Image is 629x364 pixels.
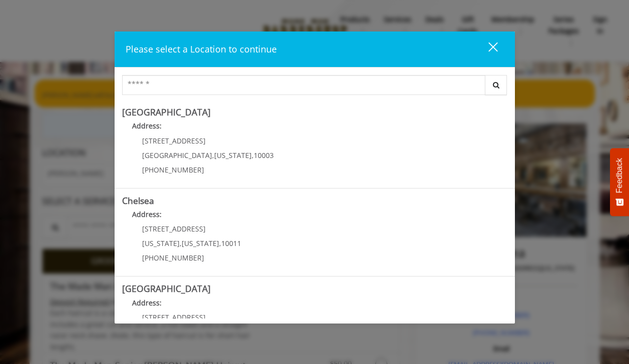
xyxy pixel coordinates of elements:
span: [STREET_ADDRESS] [142,312,206,322]
b: [GEOGRAPHIC_DATA] [122,282,211,294]
div: Center Select [122,75,507,100]
span: Feedback [615,158,624,193]
span: , [180,238,182,248]
span: , [219,238,221,248]
span: Please select a Location to continue [126,43,277,55]
span: [PHONE_NUMBER] [142,165,204,174]
span: 10011 [221,238,241,248]
span: [GEOGRAPHIC_DATA] [142,150,212,160]
button: close dialog [470,39,504,59]
span: [STREET_ADDRESS] [142,224,206,233]
b: Address: [132,209,162,219]
b: [GEOGRAPHIC_DATA] [122,106,211,118]
span: 10003 [254,150,274,160]
span: [US_STATE] [142,238,180,248]
b: Address: [132,298,162,307]
button: Feedback - Show survey [610,148,629,216]
span: , [212,150,214,160]
span: , [252,150,254,160]
input: Search Center [122,75,485,95]
span: [PHONE_NUMBER] [142,253,204,262]
div: close dialog [477,41,497,56]
b: Address: [132,121,162,130]
span: [US_STATE] [214,150,252,160]
b: Chelsea [122,194,154,206]
span: [US_STATE] [182,238,219,248]
i: Search button [490,81,502,88]
span: [STREET_ADDRESS] [142,136,206,145]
